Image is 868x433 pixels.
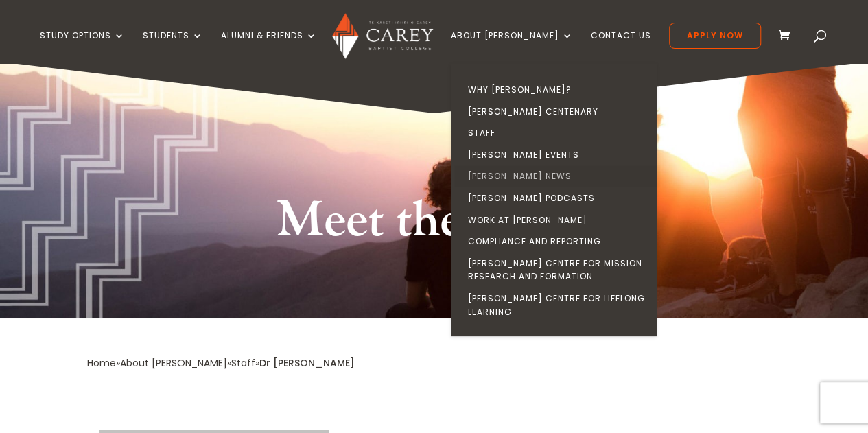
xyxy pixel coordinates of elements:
a: About [PERSON_NAME] [120,356,227,370]
h1: Meet the Team [253,189,616,260]
a: Apply Now [669,23,761,49]
a: Alumni & Friends [221,31,317,63]
a: [PERSON_NAME] Centenary [454,101,660,123]
a: Compliance and Reporting [454,231,660,253]
a: Staff [454,122,660,144]
a: Staff [231,356,255,370]
a: [PERSON_NAME] Events [454,144,660,166]
a: Why [PERSON_NAME]? [454,79,660,101]
img: Carey Baptist College [332,13,433,59]
div: Dr [PERSON_NAME] [259,354,355,373]
a: Students [143,31,203,63]
a: [PERSON_NAME] Centre for Mission Research and Formation [454,253,660,288]
a: [PERSON_NAME] Podcasts [454,187,660,209]
a: [PERSON_NAME] News [454,165,660,187]
a: Home [87,356,116,370]
a: Contact Us [591,31,651,63]
a: Work at [PERSON_NAME] [454,209,660,231]
a: [PERSON_NAME] Centre for Lifelong Learning [454,288,660,323]
div: » » » [87,354,259,373]
a: About [PERSON_NAME] [451,31,573,63]
a: Study Options [40,31,125,63]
